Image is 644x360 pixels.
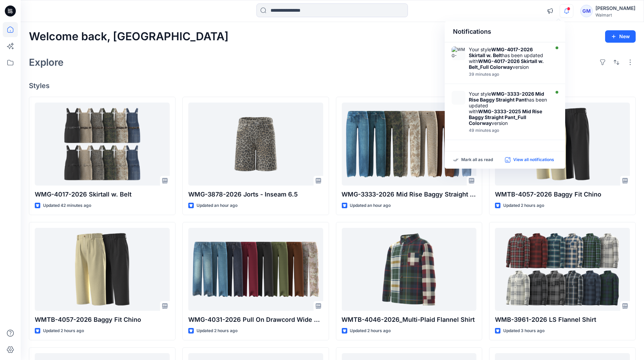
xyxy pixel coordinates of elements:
div: Tuesday, September 23, 2025 05:05 [469,72,548,77]
img: WMG-3333-2025 Mid Rise Baggy Straight Pant_Full Colorway [452,91,465,105]
p: View all notifications [513,157,554,163]
a: WMTB-4046-2026_Multi-Plaid Flannel Shirt [342,228,477,311]
h2: Explore [29,57,64,68]
a: WMTB-4057-2026 Baggy Fit Chino [35,228,170,311]
strong: WMG-4017-2026 Skirtall w. Belt [469,46,533,58]
p: Updated an hour ago [350,202,391,209]
p: WMG-4031-2026 Pull On Drawcord Wide Leg_Opt3 [188,315,323,325]
button: New [605,30,636,43]
p: Updated 42 minutes ago [43,202,91,209]
p: WMTB-4057-2026 Baggy Fit Chino [495,190,630,199]
p: WMTB-4057-2026 Baggy Fit Chino [35,315,170,325]
strong: WMG-3333-2025 Mid Rise Baggy Straight Pant_Full Colorway [469,108,542,126]
div: Tuesday, September 23, 2025 04:55 [469,128,548,133]
a: WMB-3961-2026 LS Flannel Shirt [495,228,630,311]
p: Mark all as read [461,157,493,163]
h2: Welcome back, [GEOGRAPHIC_DATA] [29,30,229,43]
div: Your style has been updated with version [469,91,548,126]
p: WMG-4017-2026 Skirtall w. Belt [35,190,170,199]
img: WMG-4017-2026 Skirtall w. Belt_Full Colorway [452,46,465,60]
a: WMG-4017-2026 Skirtall w. Belt [35,103,170,186]
div: [PERSON_NAME] [595,4,635,12]
p: WMTB-4046-2026_Multi-Plaid Flannel Shirt [342,315,477,325]
p: Updated 2 hours ago [197,327,237,335]
p: WMG-3333-2026 Mid Rise Baggy Straight Pant [342,190,477,199]
p: Updated 2 hours ago [503,202,544,209]
p: Updated an hour ago [197,202,237,209]
p: Updated 2 hours ago [43,327,84,335]
strong: WMG-3333-2026 Mid Rise Baggy Straight Pant [469,91,544,103]
p: WMG-3878-2026 Jorts - Inseam 6.5 [188,190,323,199]
p: Updated 3 hours ago [503,327,545,335]
p: WMB-3961-2026 LS Flannel Shirt [495,315,630,325]
div: Notifications [445,21,565,42]
div: Your style has been updated with version [469,46,548,70]
div: Walmart [595,12,635,18]
p: Updated 2 hours ago [350,327,391,335]
strong: WMG-4017-2026 Skirtall w. Belt_Full Colorway [469,58,544,70]
a: WMG-4031-2026 Pull On Drawcord Wide Leg_Opt3 [188,228,323,311]
a: WMG-3878-2026 Jorts - Inseam 6.5 [188,103,323,186]
h4: Styles [29,82,636,90]
div: GM [580,5,593,17]
a: WMG-3333-2026 Mid Rise Baggy Straight Pant [342,103,477,186]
